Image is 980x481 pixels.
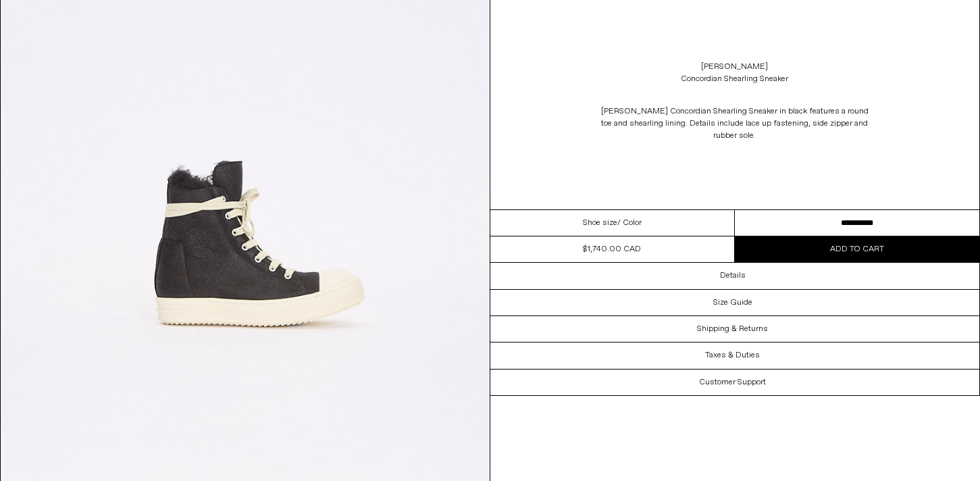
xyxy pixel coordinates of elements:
[600,99,870,149] p: [PERSON_NAME] Concordian Shearling Sneaker in black features a round toe and shearling lining. De...
[705,351,760,360] h3: Taxes & Duties
[701,61,768,73] a: [PERSON_NAME]
[735,236,979,262] button: Add to cart
[583,217,617,229] span: Shoe size
[583,243,641,255] div: $1,740.00 CAD
[720,271,746,280] h3: Details
[697,324,768,334] h3: Shipping & Returns
[699,378,766,387] h3: Customer Support
[617,217,642,229] span: / Color
[681,73,788,85] div: Concordian Shearling Sneaker
[830,244,884,255] span: Add to cart
[713,298,752,307] h3: Size Guide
